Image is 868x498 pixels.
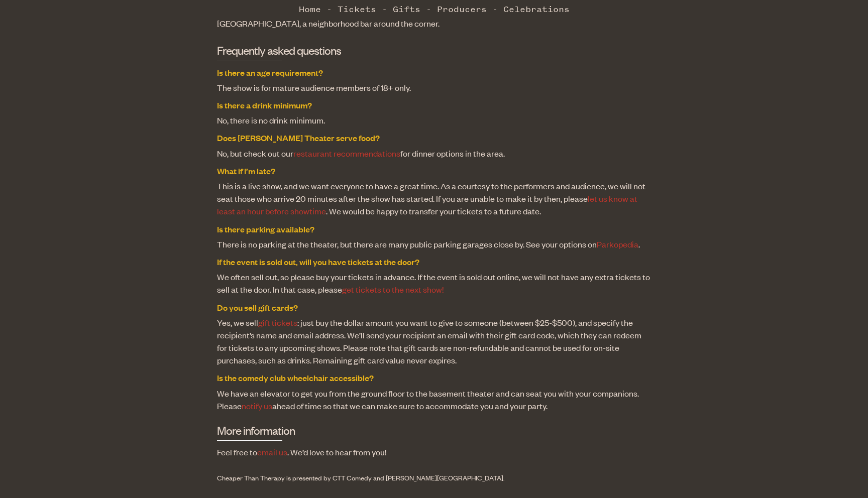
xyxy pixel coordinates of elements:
dd: Yes, we sell : just buy the dollar amount you want to give to someone (between $25-$500), and spe... [217,316,651,367]
dd: There is no parking at the theater, but there are many public parking garages close by. See your ... [217,238,651,251]
dd: We often sell out, so please buy your tickets in advance. If the event is sold out online, we wil... [217,271,651,296]
a: restaurant recommendations [293,148,400,159]
dd: No, there is no drink minimum. [217,114,651,127]
small: Cheaper Than Therapy is presented by CTT Comedy and [PERSON_NAME][GEOGRAPHIC_DATA]. [217,473,505,482]
dt: Do you sell gift cards? [217,301,651,314]
dt: Is there an age requirement? [217,66,651,79]
dd: The show is for mature audience members of 18+ only. [217,81,651,94]
dd: This is a live show, and we want everyone to have a great time. As a courtesy to the performers a... [217,180,651,218]
h3: Frequently asked questions [217,42,282,61]
a: Parkopedia [597,238,638,250]
a: get tickets to the next show! [342,284,444,295]
dt: Is the comedy club wheelchair accessible? [217,371,651,384]
a: email us [257,446,287,457]
dt: If the event is sold out, will you have tickets at the door? [217,256,651,268]
a: notify us [242,400,272,411]
dt: What if I’m late? [217,165,651,177]
dd: We have an elevator to get you from the ground floor to the basement theater and can seat you wit... [217,387,651,412]
a: gift tickets [258,317,297,328]
dt: Is there parking available? [217,223,651,235]
h3: More information [217,422,282,441]
dd: No, but check out our for dinner options in the area. [217,147,651,160]
dt: Is there a drink minimum? [217,99,651,111]
p: Feel free to . We’d love to hear from you! [217,446,651,458]
dt: Does [PERSON_NAME] Theater serve food? [217,132,651,144]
